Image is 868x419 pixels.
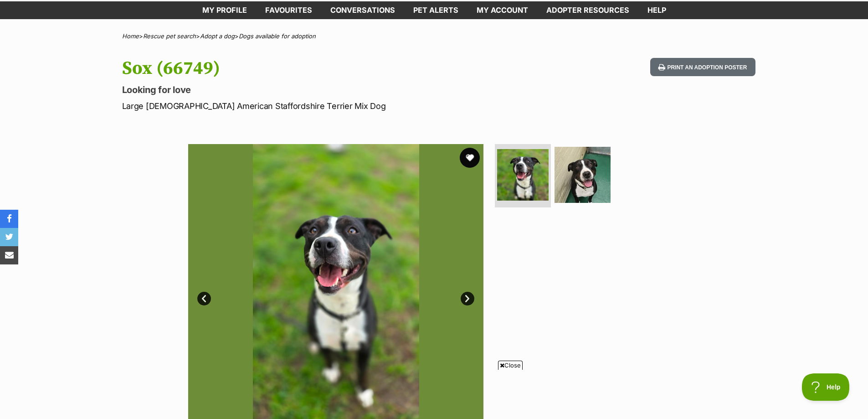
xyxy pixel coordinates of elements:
[197,292,211,305] a: Prev
[143,32,196,40] a: Rescue pet search
[239,32,316,40] a: Dogs available for adoption
[122,100,508,112] p: Large [DEMOGRAPHIC_DATA] American Staffordshire Terrier Mix Dog
[537,1,638,19] a: Adopter resources
[193,1,256,19] a: My profile
[99,33,769,40] div: > > >
[122,83,508,96] p: Looking for love
[460,148,480,168] button: favourite
[555,147,611,203] img: Photo of Sox (66749)
[213,373,655,414] iframe: Advertisement
[122,58,508,79] h1: Sox (66749)
[802,373,850,401] iframe: Help Scout Beacon - Open
[461,292,474,305] a: Next
[498,361,523,370] span: Close
[200,32,235,40] a: Adopt a dog
[497,149,549,201] img: Photo of Sox (66749)
[256,1,321,19] a: Favourites
[467,1,537,19] a: My account
[321,1,404,19] a: conversations
[638,1,675,19] a: Help
[650,58,755,77] button: Print an adoption poster
[404,1,467,19] a: Pet alerts
[122,32,139,40] a: Home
